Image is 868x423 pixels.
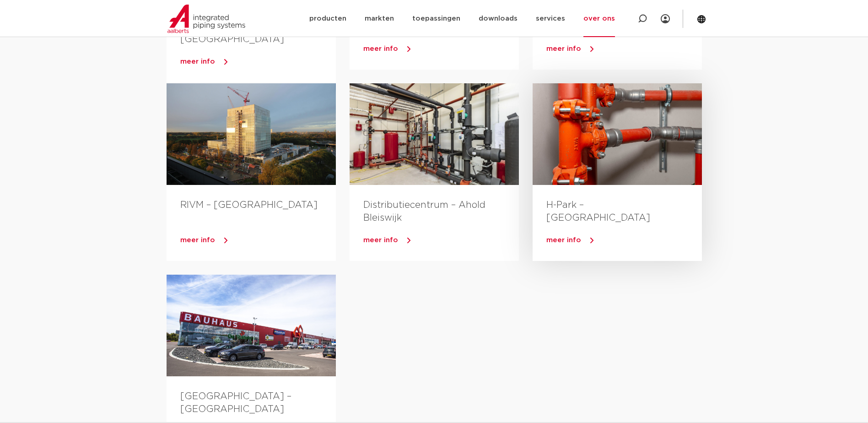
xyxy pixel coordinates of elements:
[363,237,398,244] span: meer info
[180,201,318,210] a: RIVM – [GEOGRAPHIC_DATA]
[180,55,336,69] a: meer info
[546,201,650,222] a: H-Park – [GEOGRAPHIC_DATA]
[180,233,336,247] a: meer info
[363,42,519,56] a: meer info
[363,201,485,222] a: Distributiecentrum – Ahold Bleiswijk
[363,45,398,52] span: meer info
[180,392,291,414] a: [GEOGRAPHIC_DATA] – [GEOGRAPHIC_DATA]
[546,237,581,244] span: meer info
[546,45,581,52] span: meer info
[363,233,519,247] a: meer info
[180,58,215,65] span: meer info
[546,233,702,247] a: meer info
[546,42,702,56] a: meer info
[180,237,215,244] span: meer info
